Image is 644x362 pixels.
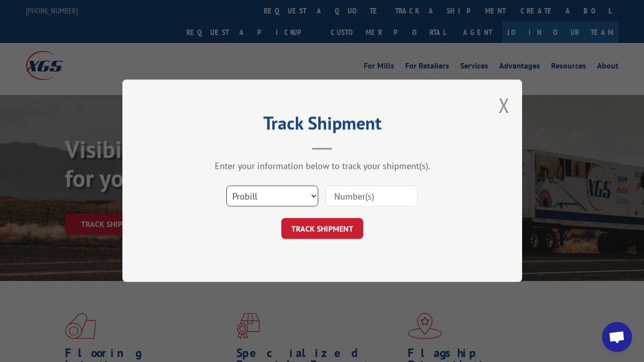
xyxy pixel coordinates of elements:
[499,92,510,118] button: Close modal
[602,322,632,352] a: Open chat
[326,186,418,207] input: Number(s)
[281,218,363,239] button: TRACK SHIPMENT
[172,116,472,135] h2: Track Shipment
[172,160,472,172] div: Enter your information below to track your shipment(s).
